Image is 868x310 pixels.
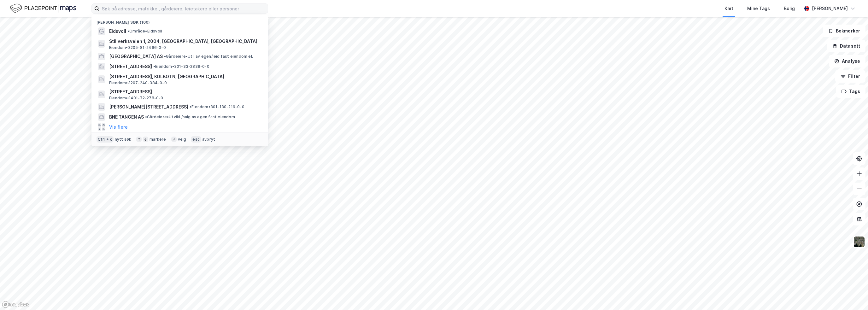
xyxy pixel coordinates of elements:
span: • [145,114,147,119]
div: Mine Tags [747,5,770,12]
span: [STREET_ADDRESS] [109,63,152,70]
div: [PERSON_NAME] [812,5,848,12]
div: Bolig [784,5,795,12]
span: • [153,64,155,69]
button: Filter [835,70,865,83]
span: • [164,54,166,59]
div: Kart [724,5,733,12]
button: Analyse [829,55,865,67]
button: Vis flere [109,123,128,131]
div: esc [191,136,201,143]
button: Tags [836,85,865,98]
input: Søk på adresse, matrikkel, gårdeiere, leietakere eller personer [99,4,268,13]
div: avbryt [202,137,215,142]
span: [PERSON_NAME][STREET_ADDRESS] [109,103,188,111]
span: Eiendom • 3207-240-384-0-0 [109,80,167,85]
span: Eiendom • 301-130-219-0-0 [190,104,244,109]
span: Eiendom • 3205-81-2496-0-0 [109,45,166,50]
span: BNE TANGEN AS [109,113,144,121]
span: Stillverksveien 1, 2004, [GEOGRAPHIC_DATA], [GEOGRAPHIC_DATA] [109,38,261,45]
span: • [127,29,129,33]
div: [PERSON_NAME] søk (100) [91,15,268,26]
span: Gårdeiere • Utl. av egen/leid fast eiendom el. [164,54,253,59]
span: [STREET_ADDRESS], KOLBOTN, [GEOGRAPHIC_DATA] [109,73,261,80]
span: • [190,104,191,109]
div: Ctrl + k [97,136,114,143]
div: velg [178,137,186,142]
div: markere [150,137,166,142]
iframe: Chat Widget [836,280,868,310]
span: [GEOGRAPHIC_DATA] AS [109,53,163,60]
span: [STREET_ADDRESS] [109,88,261,96]
span: Eidsvoll [109,27,126,35]
span: Eiendom • 301-33-2839-0-0 [153,64,209,69]
span: Eiendom • 3401-72-278-0-0 [109,96,163,101]
div: nytt søk [115,137,132,142]
span: Gårdeiere • Utvikl./salg av egen fast eiendom [145,114,235,120]
img: 9k= [853,236,865,248]
button: Datasett [827,40,865,52]
a: Mapbox homepage [2,301,30,308]
button: Bokmerker [823,25,865,37]
span: Område • Eidsvoll [127,29,162,34]
img: logo.f888ab2527a4732fd821a326f86c7f29.svg [10,3,76,14]
div: Kontrollprogram for chat [836,280,868,310]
